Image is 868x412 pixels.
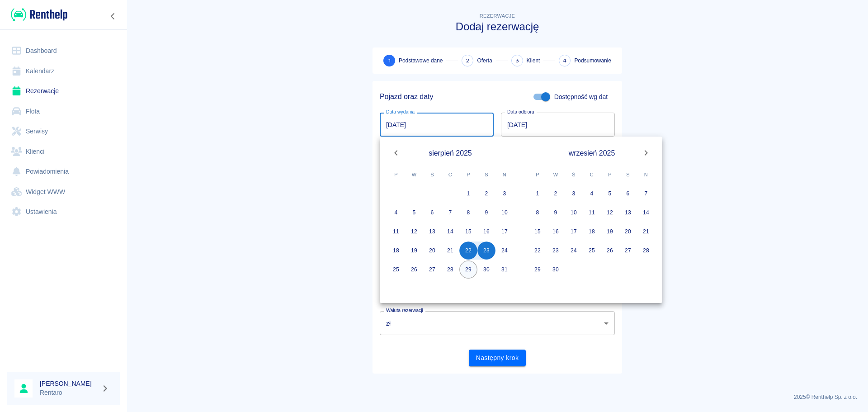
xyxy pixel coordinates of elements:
[619,242,637,260] button: 27
[7,161,120,182] a: Powiadomienia
[477,242,495,260] button: 23
[529,166,546,184] span: poniedziałek
[501,113,615,137] input: DD.MM.YYYY
[638,166,654,184] span: niedziela
[495,242,514,260] button: 24
[619,223,637,241] button: 20
[480,13,515,19] span: Rezerwacje
[405,242,423,260] button: 19
[466,56,469,66] span: 2
[477,204,495,222] button: 9
[583,242,601,260] button: 25
[441,204,459,222] button: 7
[106,10,120,22] button: Zwiń nawigację
[583,223,601,241] button: 18
[528,260,547,279] button: 29
[380,113,494,137] input: DD.MM.YYYY
[515,56,519,66] span: 3
[459,185,477,203] button: 1
[619,204,637,222] button: 13
[620,166,636,184] span: sobota
[388,56,391,66] span: 1
[547,260,565,279] button: 30
[601,242,619,260] button: 26
[478,166,495,184] span: sobota
[547,204,565,222] button: 9
[601,185,619,203] button: 5
[7,202,120,222] a: Ustawienia
[528,242,547,260] button: 22
[7,7,67,22] a: Renthelp logo
[137,393,857,401] p: 2025 © Renthelp Sp. z o.o.
[7,101,120,122] a: Flota
[7,61,120,81] a: Kalendarz
[477,260,495,279] button: 30
[459,242,477,260] button: 22
[459,260,477,279] button: 29
[528,204,547,222] button: 8
[387,144,405,162] button: Previous month
[583,185,601,203] button: 4
[40,388,98,398] p: Rentaro
[637,204,655,222] button: 14
[547,166,564,184] span: wtorek
[441,242,459,260] button: 21
[406,166,422,184] span: wtorek
[569,147,615,159] span: wrzesień 2025
[386,307,423,314] label: Waluta rezerwacji
[528,223,547,241] button: 15
[7,182,120,202] a: Widget WWW
[583,204,601,222] button: 11
[637,185,655,203] button: 7
[637,242,655,260] button: 28
[574,57,611,65] span: Podsumowanie
[547,242,565,260] button: 23
[405,260,423,279] button: 26
[388,166,404,184] span: poniedziałek
[554,92,608,102] span: Dostępność wg dat
[405,223,423,241] button: 12
[7,81,120,101] a: Rezerwacje
[7,121,120,142] a: Serwisy
[602,166,618,184] span: piątek
[477,57,492,65] span: Oferta
[565,242,583,260] button: 24
[387,223,405,241] button: 11
[565,185,583,203] button: 3
[399,57,443,65] span: Podstawowe dane
[566,166,582,184] span: środa
[459,223,477,241] button: 15
[460,166,476,184] span: piątek
[442,166,458,184] span: czwartek
[386,109,415,115] label: Data wydania
[424,166,440,184] span: środa
[423,223,441,241] button: 13
[496,166,513,184] span: niedziela
[459,204,477,222] button: 8
[423,260,441,279] button: 27
[528,185,547,203] button: 1
[495,185,514,203] button: 3
[477,223,495,241] button: 16
[477,185,495,203] button: 2
[495,223,514,241] button: 17
[563,56,566,66] span: 4
[507,109,534,115] label: Data odbioru
[11,7,67,22] img: Renthelp logo
[387,204,405,222] button: 4
[387,242,405,260] button: 18
[565,204,583,222] button: 10
[380,311,615,335] div: zł
[584,166,600,184] span: czwartek
[601,204,619,222] button: 12
[469,350,526,366] button: Następny krok
[565,223,583,241] button: 17
[441,260,459,279] button: 28
[547,223,565,241] button: 16
[601,223,619,241] button: 19
[423,242,441,260] button: 20
[637,144,655,162] button: Next month
[405,204,423,222] button: 5
[387,260,405,279] button: 25
[619,185,637,203] button: 6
